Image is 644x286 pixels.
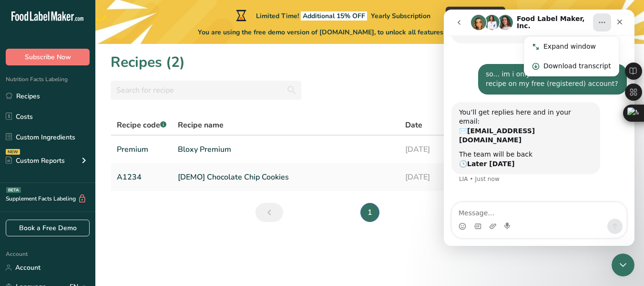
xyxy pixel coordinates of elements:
[178,119,224,131] span: Recipe name
[405,119,422,131] span: Date
[234,10,430,21] div: Limited Time!
[117,120,166,130] span: Recipe code
[111,52,185,73] h1: Recipes (2)
[6,220,90,236] a: Book a Free Demo
[444,10,634,246] iframe: Intercom live chat
[6,49,90,65] button: Subscribe Now
[6,156,65,166] div: Custom Reports
[178,167,394,187] a: [DEMO] Chocolate Chip Cookies
[405,139,470,159] a: [DATE]
[6,149,20,155] div: NEW
[111,81,301,100] input: Search for recipe
[6,187,21,193] div: BETA
[117,139,166,159] a: Premium
[371,11,430,21] span: Yearly Subscription
[198,27,542,37] span: You are using the free demo version of [DOMAIN_NAME], to unlock all features please choose one of...
[446,7,505,23] button: Redeem Offer
[117,167,166,187] a: A1234
[256,203,283,222] a: Previous page
[25,52,71,62] span: Subscribe Now
[178,139,394,159] a: Bloxy Premium
[301,11,367,21] span: Additional 15% OFF
[612,254,634,276] iframe: Intercom live chat
[405,167,470,187] a: [DATE]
